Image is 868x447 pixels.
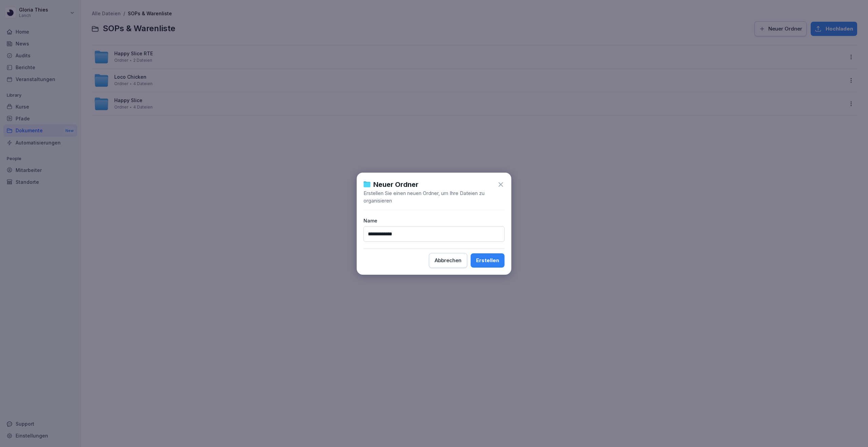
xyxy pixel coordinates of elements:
[476,257,499,264] div: Erstellen
[373,179,418,190] h1: Neuer Ordner
[363,190,505,205] p: Erstellen Sie einen neuen Ordner, um Ihre Dateien zu organisieren
[429,253,467,268] button: Abbrechen
[471,253,505,268] button: Erstellen
[363,217,505,224] p: Name
[435,257,461,264] div: Abbrechen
